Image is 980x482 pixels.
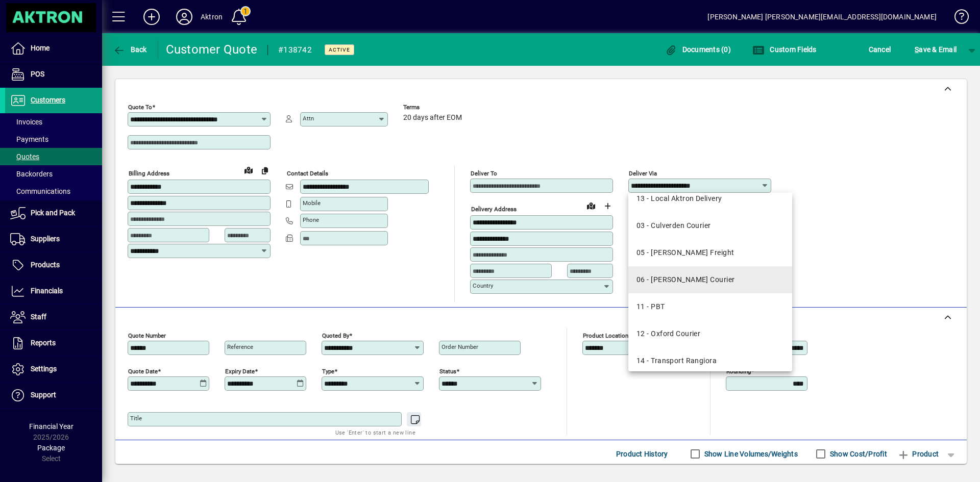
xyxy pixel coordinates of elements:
[5,165,102,183] a: Backorders
[616,446,668,462] span: Product History
[866,40,894,59] button: Cancel
[5,200,102,226] a: Pick and Pack
[128,332,166,339] mat-label: Quote number
[947,2,967,35] a: Knowledge Base
[10,187,70,195] span: Communications
[31,339,56,347] span: Reports
[335,426,415,438] mat-hint: Use 'Enter' to start a new line
[5,383,102,408] a: Support
[322,332,349,339] mat-label: Quoted by
[303,115,314,122] mat-label: Attn
[130,415,142,422] mat-label: Title
[636,274,734,285] div: 06 - [PERSON_NAME] Courier
[31,287,63,295] span: Financials
[473,282,493,289] mat-label: Country
[5,278,102,304] a: Financials
[227,343,253,350] mat-label: Reference
[665,45,731,54] span: Documents (0)
[5,113,102,131] a: Invoices
[5,36,102,61] a: Home
[583,332,628,339] mat-label: Product location
[37,444,65,452] span: Package
[471,170,497,177] mat-label: Deliver To
[5,183,102,200] a: Communications
[636,193,722,204] div: 13 - Local Aktron Delivery
[752,45,817,54] span: Custom Fields
[403,104,464,111] span: Terms
[225,367,255,374] mat-label: Expiry date
[892,445,944,463] button: Product
[31,235,60,243] span: Suppliers
[135,8,168,26] button: Add
[29,422,73,430] span: Financial Year
[442,343,478,350] mat-label: Order number
[102,40,158,59] app-page-header-button: Back
[628,293,792,320] mat-option: 11 - PBT
[915,45,919,54] span: S
[10,153,39,161] span: Quotes
[636,220,711,231] div: 03 - Culverden Courier
[628,266,792,293] mat-option: 06 - Hanmer Cheviot Courier
[31,261,60,269] span: Products
[31,313,46,321] span: Staff
[628,320,792,347] mat-option: 12 - Oxford Courier
[629,170,657,177] mat-label: Deliver via
[303,216,319,223] mat-label: Phone
[31,96,65,104] span: Customers
[636,301,665,312] div: 11 - PBT
[201,9,223,25] div: Aktron
[31,209,75,217] span: Pick and Pack
[240,162,257,178] a: View on map
[10,135,48,143] span: Payments
[31,70,44,78] span: POS
[10,170,53,178] span: Backorders
[31,391,56,399] span: Support
[322,367,334,374] mat-label: Type
[915,41,957,58] span: ave & Email
[5,131,102,148] a: Payments
[628,212,792,239] mat-option: 03 - Culverden Courier
[166,41,258,58] div: Customer Quote
[636,247,734,258] div: 05 - [PERSON_NAME] Freight
[599,198,616,214] button: Choose address
[5,331,102,356] a: Reports
[636,328,700,339] div: 12 - Oxford Courier
[5,305,102,330] a: Staff
[662,40,733,59] button: Documents (0)
[31,365,57,373] span: Settings
[128,367,158,374] mat-label: Quote date
[5,226,102,252] a: Suppliers
[628,239,792,266] mat-option: 05 - Fletcher Freight
[303,199,321,207] mat-label: Mobile
[707,9,937,25] div: [PERSON_NAME] [PERSON_NAME][EMAIL_ADDRESS][DOMAIN_NAME]
[628,347,792,374] mat-option: 14 - Transport Rangiora
[278,42,312,58] div: #138742
[5,148,102,165] a: Quotes
[5,357,102,382] a: Settings
[828,449,887,459] label: Show Cost/Profit
[612,445,672,463] button: Product History
[583,197,599,214] a: View on map
[750,40,819,59] button: Custom Fields
[910,40,962,59] button: Save & Email
[110,40,150,59] button: Back
[5,62,102,87] a: POS
[128,104,152,111] mat-label: Quote To
[329,46,350,53] span: Active
[10,118,42,126] span: Invoices
[403,114,462,122] span: 20 days after EOM
[628,185,792,212] mat-option: 13 - Local Aktron Delivery
[636,356,717,366] div: 14 - Transport Rangiora
[702,449,798,459] label: Show Line Volumes/Weights
[897,446,939,462] span: Product
[439,367,456,374] mat-label: Status
[31,44,50,52] span: Home
[5,252,102,278] a: Products
[257,162,273,179] button: Copy to Delivery address
[168,8,201,26] button: Profile
[113,45,147,54] span: Back
[869,41,891,58] span: Cancel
